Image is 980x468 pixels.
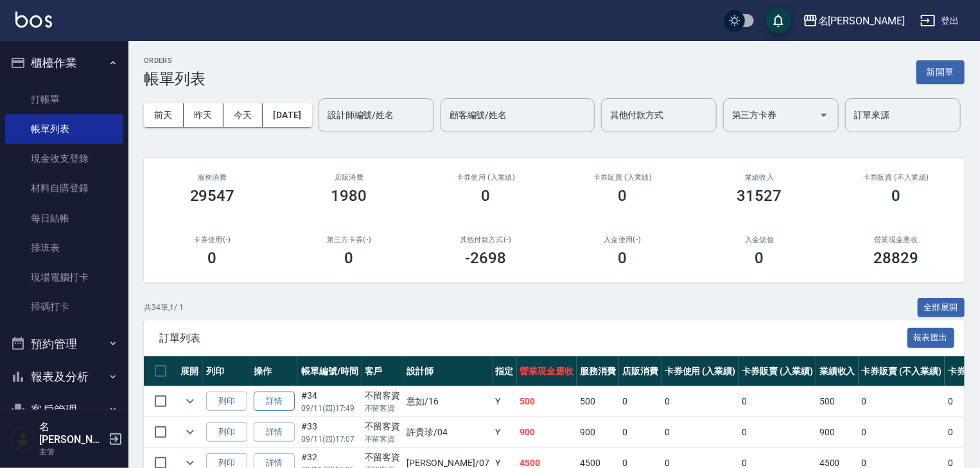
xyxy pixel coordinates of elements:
[10,426,36,452] img: Person
[907,328,955,348] button: 報表匯出
[365,451,401,464] div: 不留客資
[843,173,949,182] h2: 卡券販賣 (不入業績)
[5,360,123,394] button: 報表及分析
[818,13,905,29] div: 名[PERSON_NAME]
[159,332,907,345] span: 訂單列表
[177,356,203,386] th: 展開
[706,173,812,182] h2: 業績收入
[859,386,945,417] td: 0
[5,327,123,361] button: 預約管理
[206,422,247,442] button: 列印
[296,173,402,182] h2: 店販消費
[144,103,184,127] button: 前天
[345,249,354,267] h3: 0
[5,292,123,322] a: 掃碼打卡
[814,105,834,125] button: Open
[39,420,105,446] h5: 名[PERSON_NAME]
[739,386,816,417] td: 0
[570,173,676,182] h2: 卡券販賣 (入業績)
[517,386,577,417] td: 500
[517,417,577,447] td: 900
[918,298,965,318] button: 全部展開
[5,46,123,80] button: 櫃檯作業
[223,103,263,127] button: 今天
[661,386,739,417] td: 0
[570,236,676,244] h2: 入金使用(-)
[206,392,247,412] button: 列印
[661,356,739,386] th: 卡券使用 (入業績)
[433,236,539,244] h2: 其他付款方式(-)
[577,356,619,386] th: 服務消費
[184,103,223,127] button: 昨天
[365,433,401,445] p: 不留客資
[159,173,265,182] h3: 服務消費
[619,356,661,386] th: 店販消費
[254,422,295,442] a: 詳情
[907,331,955,343] a: 報表匯出
[874,249,919,267] h3: 28829
[5,233,123,263] a: 排班表
[403,386,492,417] td: 意如 /16
[15,12,52,28] img: Logo
[180,392,200,411] button: expand row
[144,56,206,65] h2: ORDERS
[859,356,945,386] th: 卡券販賣 (不入業績)
[296,236,402,244] h2: 第三方卡券(-)
[755,249,764,267] h3: 0
[5,204,123,233] a: 每日結帳
[843,236,949,244] h2: 營業現金應收
[159,236,265,244] h2: 卡券使用(-)
[466,249,507,267] h3: -2698
[365,420,401,433] div: 不留客資
[144,302,184,313] p: 共 34 筆, 1 / 1
[739,417,816,447] td: 0
[618,249,627,267] h3: 0
[766,8,791,33] button: save
[298,417,362,447] td: #33
[5,114,123,144] a: 帳單列表
[493,417,517,447] td: Y
[517,356,577,386] th: 營業現金應收
[403,356,492,386] th: 設計師
[301,403,358,414] p: 09/11 (四) 17:49
[915,9,965,33] button: 登出
[493,356,517,386] th: 指定
[816,417,859,447] td: 900
[331,187,367,205] h3: 1980
[362,356,404,386] th: 客戶
[403,417,492,447] td: 許貴珍 /04
[433,173,539,182] h2: 卡券使用 (入業績)
[250,356,298,386] th: 操作
[619,386,661,417] td: 0
[577,386,619,417] td: 500
[208,249,217,267] h3: 0
[190,187,235,205] h3: 29547
[706,236,812,244] h2: 入金儲值
[859,417,945,447] td: 0
[5,85,123,114] a: 打帳單
[618,187,627,205] h3: 0
[254,392,295,412] a: 詳情
[661,417,739,447] td: 0
[365,403,401,414] p: 不留客資
[619,417,661,447] td: 0
[5,263,123,292] a: 現場電腦打卡
[263,103,311,127] button: [DATE]
[577,417,619,447] td: 900
[180,422,200,442] button: expand row
[482,187,491,205] h3: 0
[916,60,965,84] button: 新開單
[298,356,362,386] th: 帳單編號/時間
[5,144,123,173] a: 現金收支登錄
[365,389,401,403] div: 不留客資
[39,446,105,458] p: 主管
[5,394,123,427] button: 客戶管理
[798,8,910,34] button: 名[PERSON_NAME]
[737,187,782,205] h3: 31527
[298,386,362,417] td: #34
[916,65,965,78] a: 新開單
[5,173,123,203] a: 材料自購登錄
[203,356,250,386] th: 列印
[739,356,816,386] th: 卡券販賣 (入業績)
[892,187,901,205] h3: 0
